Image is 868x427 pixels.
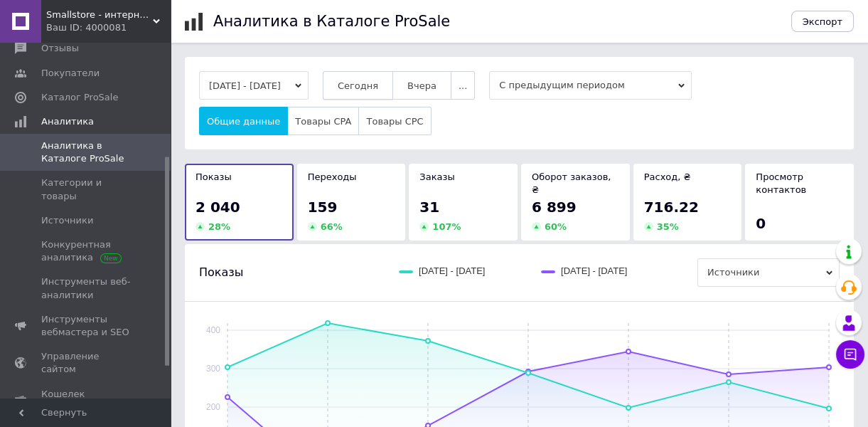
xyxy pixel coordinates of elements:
text: 400 [206,325,220,335]
span: Категории и товары [41,176,132,202]
span: Каталог ProSale [41,91,118,104]
span: 28 % [208,221,230,232]
button: Товары CPC [358,107,431,135]
h1: Аналитика в Каталоге ProSale [213,13,450,30]
span: 35 % [657,221,679,232]
span: Инструменты веб-аналитики [41,275,132,301]
span: Отзывы [41,42,79,55]
text: 300 [206,364,220,374]
span: Показы [195,172,232,182]
span: Просмотр контактов [756,172,806,195]
span: Расход, ₴ [644,172,691,182]
button: Общие данные [199,107,288,135]
span: Источники [697,258,840,287]
span: Заказы [419,172,454,182]
span: 107 % [432,221,461,232]
span: Общие данные [207,116,280,127]
span: Аналитика в Каталоге ProSale [41,139,132,165]
button: Чат с покупателем [836,340,864,369]
span: Smallstore - интернет магазин [46,9,153,21]
span: Кошелек компании [41,388,132,413]
span: С предыдущим периодом [489,71,692,100]
span: 0 [756,215,766,232]
button: Товары CPA [287,107,359,135]
button: Экспорт [791,11,854,32]
span: Источники [41,214,93,227]
span: Сегодня [338,80,378,91]
span: 66 % [321,221,343,232]
button: Сегодня [323,71,393,100]
span: 716.22 [644,199,699,216]
span: Оборот заказов, ₴ [532,172,611,195]
span: Товары CPC [366,116,423,127]
text: 200 [206,402,220,412]
div: Ваш ID: 4000081 [46,21,171,34]
span: Покупатели [41,67,100,80]
button: ... [451,71,475,100]
button: Вчера [392,71,451,100]
span: Аналитика [41,115,94,128]
button: [DATE] - [DATE] [199,71,309,100]
span: Управление сайтом [41,350,132,376]
span: Экспорт [803,16,842,27]
span: Показы [199,265,243,280]
span: Переходы [308,172,357,182]
span: Товары CPA [295,116,351,127]
span: Вчера [407,80,436,91]
span: Конкурентная аналитика [41,238,132,264]
span: 6 899 [532,199,577,216]
span: 60 % [545,221,567,232]
span: ... [459,80,467,91]
span: 31 [419,199,439,216]
span: 159 [308,199,338,216]
span: Инструменты вебмастера и SEO [41,313,132,339]
span: 2 040 [195,199,240,216]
